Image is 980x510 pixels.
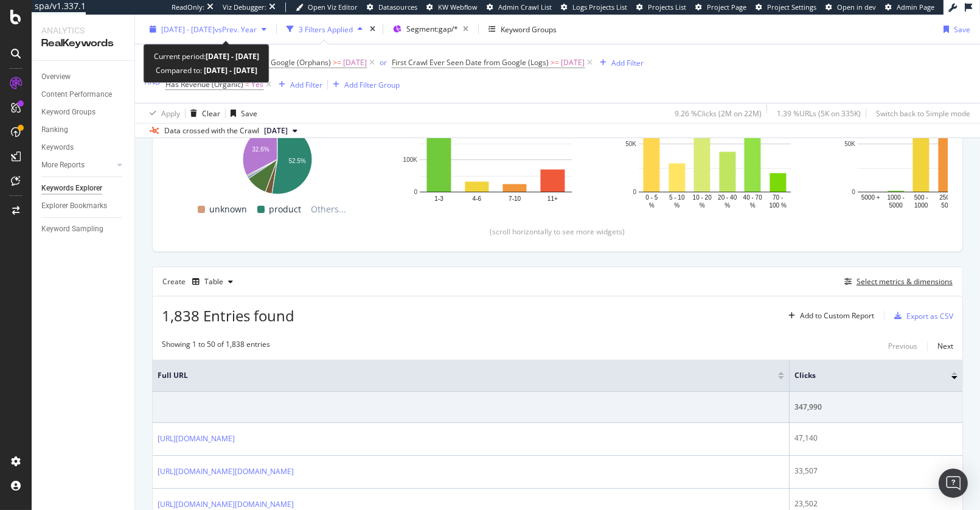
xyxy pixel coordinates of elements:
span: 2025 Aug. 20th [264,125,288,136]
button: 3 Filters Applied [282,19,367,39]
a: Project Page [695,2,746,12]
div: Save [954,24,970,34]
button: Previous [888,339,917,354]
text: % [700,202,705,209]
div: 47,140 [794,433,957,444]
a: Content Performance [41,88,126,101]
text: % [750,202,756,209]
button: Export as CSV [889,306,953,326]
a: Keyword Groups [41,106,126,119]
span: Yes [251,76,263,93]
div: Open Intercom Messenger [939,469,968,498]
button: Clear [186,103,220,123]
text: 11+ [547,196,558,203]
div: Clear [202,108,220,118]
button: Save [939,19,970,39]
a: KW Webflow [426,2,478,12]
text: 0 [852,189,855,195]
text: 500 - [914,194,928,201]
a: Admin Page [885,2,934,12]
div: Ranking [41,124,68,136]
svg: A chart. [401,89,591,211]
text: 1000 - [888,194,905,201]
button: Add Filter [274,77,322,92]
span: >= [333,57,341,68]
a: Keywords Explorer [41,182,126,195]
div: or [380,57,387,68]
button: or [380,57,387,68]
b: [DATE] - [DATE] [202,65,257,75]
text: % [649,202,655,209]
div: 33,507 [794,466,957,477]
button: Keyword Groups [484,19,561,39]
a: Open Viz Editor [296,2,358,12]
div: Current period: [154,49,259,63]
div: RealKeywords [41,37,125,51]
a: Logs Projects List [561,2,627,12]
text: 32.6% [252,146,269,153]
div: Overview [41,71,71,83]
a: Keywords [41,141,126,154]
span: KW Webflow [438,2,478,12]
span: >= [551,57,559,68]
a: Overview [41,71,126,83]
div: More Reports [41,159,85,172]
text: 1-3 [434,196,443,203]
div: Content Performance [41,88,112,101]
span: Admin Page [897,2,934,12]
span: Full URL [158,370,760,381]
div: Keyword Groups [501,24,557,34]
div: Save [241,108,257,118]
div: A chart. [620,89,810,211]
text: % [725,202,730,209]
text: 0 [414,189,417,195]
a: [URL][DOMAIN_NAME] [158,433,235,445]
div: Add Filter [290,79,322,89]
text: 100K [403,157,418,164]
text: 500 [941,202,951,209]
text: 70 - [773,194,783,201]
span: Clicks [794,370,933,381]
div: Keyword Groups [41,106,96,119]
div: Data crossed with the Crawl [164,125,259,136]
button: Select metrics & dimensions [839,274,953,289]
div: Select metrics & dimensions [857,276,953,287]
span: vs Prev. Year [215,24,257,34]
span: Open in dev [837,2,876,12]
div: Export as CSV [906,311,953,321]
div: Analytics [41,24,125,37]
span: Datasources [378,2,417,12]
span: unknown [210,202,248,217]
span: Project Page [707,2,746,12]
text: 5000 + [861,194,880,201]
text: 10 - 20 [693,194,712,201]
svg: A chart. [182,119,372,196]
a: Datasources [367,2,417,12]
button: Save [226,103,257,123]
span: Open Viz Editor [308,2,358,12]
div: Switch back to Simple mode [876,108,970,118]
button: Switch back to Simple mode [871,103,970,123]
div: 3 Filters Applied [299,24,353,34]
span: Admin Crawl List [498,2,552,12]
a: [URL][DOMAIN_NAME][DOMAIN_NAME] [158,466,294,478]
div: 1.39 % URLs ( 5K on 335K ) [777,108,861,118]
text: % [674,202,679,209]
div: times [367,23,378,35]
div: 347,990 [794,402,957,413]
span: [DATE] [343,54,367,71]
a: Admin Crawl List [487,2,552,12]
div: Add to Custom Report [800,312,874,320]
button: Segment:gap/* [388,19,473,39]
div: Add Filter Group [344,79,400,89]
span: product [269,202,302,217]
text: 5000 [889,202,903,209]
div: 23,502 [794,498,957,509]
button: Next [937,339,953,354]
div: Showing 1 to 50 of 1,838 entries [162,339,270,354]
text: 1000 [914,202,928,209]
a: Keyword Sampling [41,223,126,236]
div: Keywords [41,141,74,154]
